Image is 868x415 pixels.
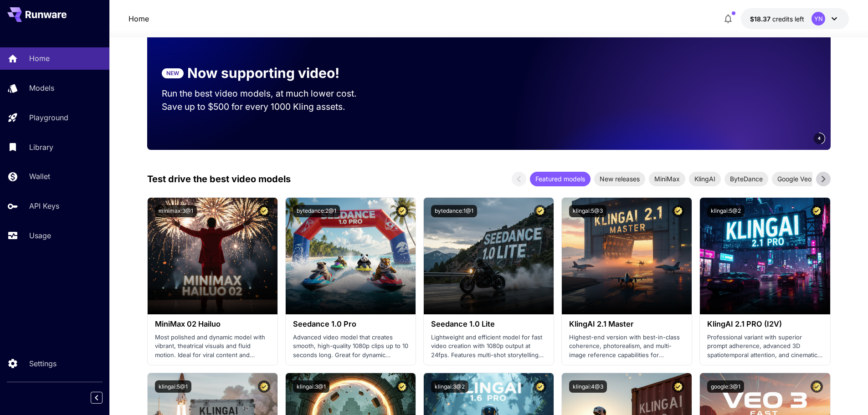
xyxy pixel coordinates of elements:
[534,380,546,393] button: Certified Model – Vetted for best performance and includes a commercial license.
[286,198,416,314] img: alt
[724,172,768,186] div: ByteDance
[672,205,684,217] button: Certified Model – Vetted for best performance and includes a commercial license.
[155,380,191,393] button: klingai:5@1
[424,198,554,314] img: alt
[29,112,68,123] p: Playground
[431,205,477,217] button: bytedance:1@1
[724,174,768,184] span: ByteDance
[29,82,54,93] p: Models
[530,172,591,186] div: Featured models
[128,13,149,24] a: Home
[534,205,546,217] button: Certified Model – Vetted for best performance and includes a commercial license.
[649,172,685,186] div: MiniMax
[155,205,197,217] button: minimax:3@1
[29,358,56,369] p: Settings
[166,69,179,77] p: NEW
[772,15,804,23] span: credits left
[29,171,50,182] p: Wallet
[750,15,772,23] span: $18.37
[29,200,59,211] p: API Keys
[162,100,374,113] p: Save up to $500 for every 1000 Kling assets.
[772,172,817,186] div: Google Veo
[811,205,823,217] button: Certified Model – Vetted for best performance and includes a commercial license.
[98,389,109,406] div: Collapse sidebar
[431,333,546,360] p: Lightweight and efficient model for fast video creation with 1080p output at 24fps. Features mult...
[293,320,408,328] h3: Seedance 1.0 Pro
[594,172,645,186] div: New releases
[258,380,270,393] button: Certified Model – Vetted for best performance and includes a commercial license.
[293,205,340,217] button: bytedance:2@1
[29,142,53,153] p: Library
[530,174,591,184] span: Featured models
[431,320,546,328] h3: Seedance 1.0 Lite
[649,174,685,184] span: MiniMax
[396,380,408,393] button: Certified Model – Vetted for best performance and includes a commercial license.
[750,14,804,24] div: $18.372
[672,380,684,393] button: Certified Model – Vetted for best performance and includes a commercial license.
[700,198,830,314] img: alt
[258,205,270,217] button: Certified Model – Vetted for best performance and includes a commercial license.
[29,230,51,241] p: Usage
[772,174,817,184] span: Google Veo
[431,380,468,393] button: klingai:3@2
[293,333,408,360] p: Advanced video model that creates smooth, high-quality 1080p clips up to 10 seconds long. Great f...
[293,380,329,393] button: klingai:3@1
[162,87,374,100] p: Run the best video models, at much lower cost.
[741,8,849,29] button: $18.372YN
[689,172,721,186] div: KlingAI
[707,205,745,217] button: klingai:5@2
[569,333,684,360] p: Highest-end version with best-in-class coherence, photorealism, and multi-image reference capabil...
[128,13,149,24] nav: breadcrumb
[562,198,692,314] img: alt
[29,53,50,64] p: Home
[812,12,825,26] div: YN
[396,205,408,217] button: Certified Model – Vetted for best performance and includes a commercial license.
[569,320,684,328] h3: KlingAI 2.1 Master
[707,333,822,360] p: Professional variant with superior prompt adherence, advanced 3D spatiotemporal attention, and ci...
[148,198,277,314] img: alt
[818,135,821,142] span: 4
[594,174,645,184] span: New releases
[187,63,339,83] p: Now supporting video!
[155,333,270,360] p: Most polished and dynamic model with vibrant, theatrical visuals and fluid motion. Ideal for vira...
[147,172,291,186] p: Test drive the best video models
[707,380,744,393] button: google:3@1
[811,380,823,393] button: Certified Model – Vetted for best performance and includes a commercial license.
[91,392,103,404] button: Collapse sidebar
[707,320,822,328] h3: KlingAI 2.1 PRO (I2V)
[155,320,270,328] h3: MiniMax 02 Hailuo
[569,380,607,393] button: klingai:4@3
[689,174,721,184] span: KlingAI
[569,205,606,217] button: klingai:5@3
